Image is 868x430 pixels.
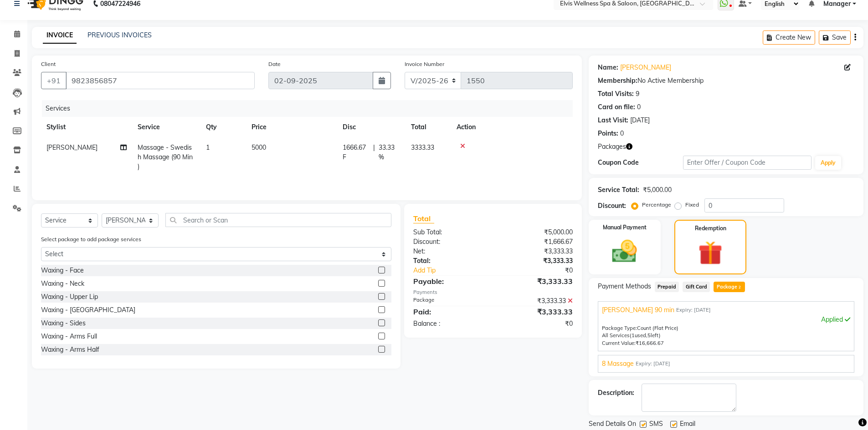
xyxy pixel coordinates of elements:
div: Waxing - [GEOGRAPHIC_DATA] [41,305,135,315]
div: ₹3,333.33 [493,306,580,317]
span: 3333.33 [411,143,434,152]
div: Card on file: [598,102,635,112]
th: Total [406,117,451,137]
div: ₹0 [493,319,580,329]
label: Redemption [695,224,726,233]
div: ₹3,333.33 [493,276,580,287]
div: Paid: [406,306,493,317]
span: Payment Methods [598,282,651,291]
div: Discount: [598,201,626,211]
input: Search by Name/Mobile/Email/Code [66,72,255,89]
a: INVOICE [43,27,77,44]
img: _gift.svg [691,238,730,268]
th: Stylist [41,117,132,137]
span: Gift Card [683,282,710,292]
span: Package Type: [602,325,637,331]
div: ₹3,333.33 [493,256,580,266]
span: All Services [602,332,630,339]
div: Service Total: [598,185,639,195]
span: Current Value: [602,340,636,346]
button: +91 [41,72,67,89]
div: ₹3,333.33 [493,296,580,306]
span: ₹16,666.67 [636,340,664,346]
span: 1666.67 F [343,143,370,162]
div: Name: [598,63,618,72]
th: Price [246,117,337,137]
th: Disc [337,117,406,137]
span: [PERSON_NAME] 90 min [602,305,674,315]
label: Manual Payment [603,223,647,232]
span: 33.33 % [379,143,400,162]
div: ₹5,000.00 [493,228,580,237]
div: Points: [598,129,618,138]
label: Date [268,60,281,68]
button: Save [819,30,851,45]
div: [DATE] [630,116,650,125]
th: Action [451,117,573,137]
span: Package [714,282,745,292]
img: _cash.svg [604,237,645,266]
div: ₹5,000.00 [643,185,672,195]
th: Service [132,117,200,137]
div: Total: [406,256,493,266]
label: Fixed [685,201,699,209]
label: Percentage [642,201,671,209]
span: (1 [630,332,635,339]
div: Discount: [406,237,493,247]
input: Enter Offer / Coupon Code [683,156,812,170]
label: Select package to add package services [41,235,141,243]
span: 5000 [252,143,266,152]
span: Total [413,214,434,223]
div: Waxing - Arms Half [41,345,99,354]
div: Waxing - Arms Full [41,332,97,341]
div: Applied [602,315,850,324]
a: PREVIOUS INVOICES [87,31,152,39]
div: Payable: [406,276,493,287]
span: Expiry: [DATE] [636,360,670,368]
label: Invoice Number [405,60,444,68]
span: Count (Flat Price) [637,325,678,331]
span: 2 [737,285,742,290]
span: | [373,143,375,162]
div: Coupon Code [598,158,683,167]
div: Waxing - Upper Lip [41,292,98,302]
div: No Active Membership [598,76,854,86]
div: Services [42,100,580,117]
div: Last Visit: [598,116,628,125]
div: 0 [620,129,624,138]
span: [PERSON_NAME] [46,143,98,152]
div: Package [406,296,493,306]
button: Create New [763,30,815,45]
div: Balance : [406,319,493,329]
div: Waxing - Face [41,266,84,275]
a: Add Tip [406,266,507,275]
button: Apply [815,156,841,170]
div: 9 [636,89,639,99]
th: Qty [200,117,246,137]
div: ₹3,333.33 [493,247,580,256]
div: Sub Total: [406,228,493,237]
span: Expiry: [DATE] [676,306,711,314]
a: [PERSON_NAME] [620,63,671,72]
span: 1 [206,143,210,152]
div: Description: [598,388,634,398]
span: Packages [598,142,626,152]
span: Massage - Swedish Massage (90 Min ) [138,143,193,171]
div: Total Visits: [598,89,634,99]
input: Search or Scan [165,213,391,227]
div: 0 [637,102,641,112]
label: Client [41,60,56,68]
div: ₹0 [508,266,580,275]
span: used, left) [630,332,661,339]
div: Net: [406,247,493,256]
div: ₹1,666.67 [493,237,580,247]
div: Payments [413,288,572,296]
span: Prepaid [655,282,679,292]
span: 5 [647,332,651,339]
span: 8 Massage [602,359,634,369]
div: Waxing - Sides [41,319,86,328]
div: Waxing - Neck [41,279,84,288]
div: Membership: [598,76,637,86]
